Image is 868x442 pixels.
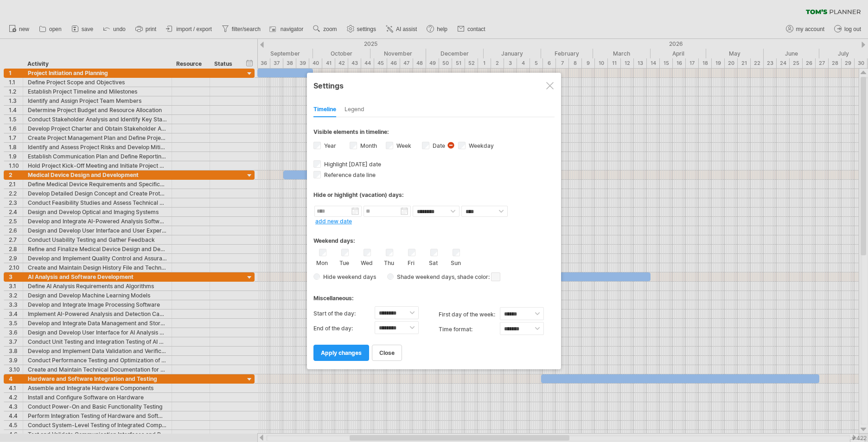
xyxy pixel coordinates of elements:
[313,228,555,246] div: Weekend days:
[439,307,500,322] label: first day of the week:
[322,171,376,178] span: Reference date line
[405,258,417,266] label: Fri
[361,258,372,266] label: Wed
[321,349,362,356] span: apply changes
[454,272,500,283] span: , shade color:
[345,102,364,117] div: Legend
[320,273,376,280] span: Hide weekend days
[491,272,500,281] span: click here to change the shade color
[372,345,402,361] a: close
[395,142,411,149] label: Week
[313,306,375,321] label: Start of the day:
[322,142,336,149] label: Year
[431,142,445,149] label: Date
[313,321,375,336] label: End of the day:
[358,142,377,149] label: Month
[467,142,494,149] label: Weekday
[313,191,555,198] div: Hide or highlight (vacation) days:
[322,161,381,168] span: Highlight [DATE] date
[394,273,454,280] span: Shade weekend days
[383,258,395,266] label: Thu
[316,258,328,266] label: Mon
[313,77,555,94] div: Settings
[313,102,336,117] div: Timeline
[439,322,500,337] label: Time format:
[315,218,352,225] a: add new date
[428,258,439,266] label: Sat
[338,258,350,266] label: Tue
[313,286,555,304] div: Miscellaneous:
[450,258,461,266] label: Sun
[313,345,369,361] a: apply changes
[313,128,555,138] div: Visible elements in timeline:
[379,349,395,356] span: close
